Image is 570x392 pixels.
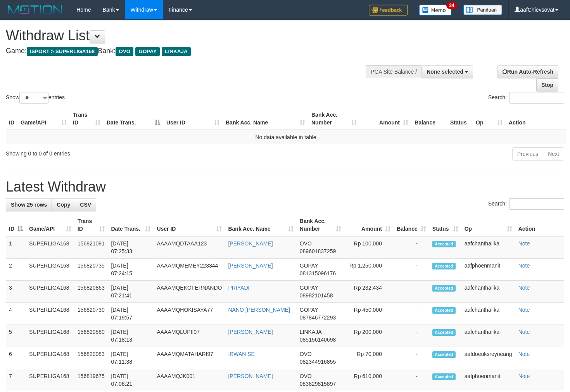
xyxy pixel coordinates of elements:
[52,198,75,211] a: Copy
[300,337,336,343] span: Copy 085156140698 to clipboard
[518,351,530,357] a: Note
[228,307,290,313] a: NANO [PERSON_NAME]
[300,373,312,379] span: OVO
[300,351,312,357] span: OVO
[300,270,336,276] span: Copy 081315096176 to clipboard
[108,236,154,259] td: [DATE] 07:25:33
[6,147,232,157] div: Showing 0 to 0 of 0 entries
[461,236,515,259] td: aafchanthalika
[228,262,273,269] a: [PERSON_NAME]
[26,236,74,259] td: SUPERLIGA168
[543,147,564,161] a: Next
[26,347,74,369] td: SUPERLIGA168
[26,303,74,325] td: SUPERLIGA168
[512,147,543,161] a: Previous
[154,303,225,325] td: AAAAMQHOKISAYA77
[432,285,456,292] span: Accepted
[344,347,394,369] td: Rp 70,000
[518,329,530,335] a: Note
[108,369,154,391] td: [DATE] 07:06:21
[518,262,530,269] a: Note
[461,303,515,325] td: aafchanthalika
[228,285,249,291] a: PRIYADI
[26,325,74,347] td: SUPERLIGA168
[6,4,65,16] img: MOTION_logo.png
[344,259,394,281] td: Rp 1,250,000
[74,325,108,347] td: 156820580
[536,78,558,92] a: Stop
[461,214,515,236] th: Op: activate to sort column ascending
[427,69,463,75] span: None selected
[518,373,530,379] a: Note
[26,259,74,281] td: SUPERLIGA168
[108,347,154,369] td: [DATE] 07:11:38
[394,281,429,303] td: -
[394,259,429,281] td: -
[300,314,336,321] span: Copy 087846772293 to clipboard
[488,92,564,104] label: Search:
[308,108,360,130] th: Bank Acc. Number: activate to sort column ascending
[104,108,163,130] th: Date Trans.: activate to sort column descending
[17,108,70,130] th: Game/API: activate to sort column ascending
[394,369,429,391] td: -
[394,303,429,325] td: -
[446,2,457,9] span: 34
[518,240,530,247] a: Note
[74,369,108,391] td: 156819675
[228,329,273,335] a: [PERSON_NAME]
[344,214,394,236] th: Amount: activate to sort column ascending
[300,248,336,254] span: Copy 089601837259 to clipboard
[6,198,52,211] a: Show 25 rows
[154,259,225,281] td: AAAAMQMEMEY223344
[419,5,452,16] img: Button%20Memo.svg
[300,329,321,335] span: LINKAJA
[19,92,48,104] select: Showentries
[432,329,456,336] span: Accepted
[80,202,91,208] span: CSV
[497,65,558,78] a: Run Auto-Refresh
[488,198,564,210] label: Search:
[154,281,225,303] td: AAAAMQEKOFERNANDO
[432,307,456,314] span: Accepted
[300,240,312,247] span: OVO
[6,179,564,195] h1: Latest Withdraw
[344,236,394,259] td: Rp 100,000
[26,369,74,391] td: SUPERLIGA168
[300,292,333,299] span: Copy 08982101458 to clipboard
[6,214,26,236] th: ID: activate to sort column descending
[57,202,70,208] span: Copy
[515,214,564,236] th: Action
[344,325,394,347] td: Rp 200,000
[135,47,160,56] span: GOPAY
[432,263,456,269] span: Accepted
[26,214,74,236] th: Game/API: activate to sort column ascending
[225,214,296,236] th: Bank Acc. Name: activate to sort column ascending
[154,369,225,391] td: AAAAMQJK001
[300,307,318,313] span: GOPAY
[162,47,191,56] span: LINKAJA
[344,369,394,391] td: Rp 610,000
[394,214,429,236] th: Balance: activate to sort column ascending
[344,281,394,303] td: Rp 232,434
[27,47,98,56] span: ISPORT > SUPERLIGA168
[300,381,336,387] span: Copy 083829815897 to clipboard
[394,236,429,259] td: -
[74,347,108,369] td: 156820083
[518,285,530,291] a: Note
[300,359,336,365] span: Copy 082344916855 to clipboard
[366,65,421,78] div: PGA Site Balance /
[75,198,96,211] a: CSV
[108,303,154,325] td: [DATE] 07:19:57
[429,214,461,236] th: Status: activate to sort column ascending
[6,28,372,43] h1: Withdraw List
[228,373,273,379] a: [PERSON_NAME]
[74,236,108,259] td: 156821091
[116,47,133,56] span: OVO
[509,92,564,104] input: Search:
[74,281,108,303] td: 156820863
[394,347,429,369] td: -
[74,259,108,281] td: 156820735
[223,108,308,130] th: Bank Acc. Name: activate to sort column ascending
[6,236,26,259] td: 1
[74,303,108,325] td: 156820730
